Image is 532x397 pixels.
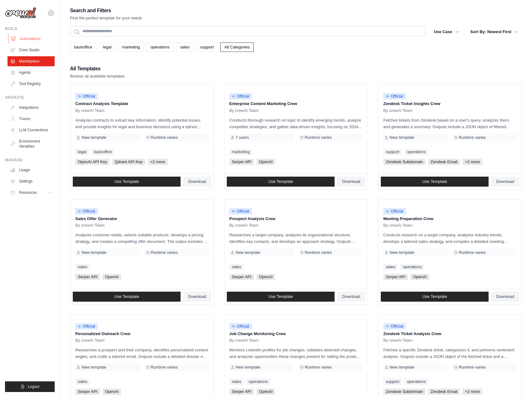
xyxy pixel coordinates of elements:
[268,179,293,184] span: Use Template
[459,250,486,255] span: Runtime varies
[428,159,460,165] span: Zendesk Email
[268,294,293,299] span: Use Template
[75,208,98,214] span: Official
[422,294,447,299] span: Use Template
[410,274,429,280] span: OpenAI
[383,264,398,270] a: sales
[229,338,259,343] span: By crewAI Team
[73,177,181,187] a: Use Template
[390,365,414,370] span: New template
[462,389,482,395] span: +2 more
[70,6,142,15] h2: Search and Filters
[459,365,486,370] span: Runtime varies
[256,389,275,395] span: OpenAI
[229,93,252,99] span: Official
[383,379,402,385] a: support
[404,379,428,385] a: operations
[75,338,105,343] span: By crewAI Team
[229,274,254,280] span: Serper API
[188,179,206,184] span: Download
[229,389,254,395] span: Serper API
[102,389,121,395] span: OpenAI
[383,93,406,99] span: Official
[7,165,55,175] a: Usage
[229,216,363,222] p: Prospect Analysis Crew
[428,389,460,395] span: Zendesk Email
[496,294,514,299] span: Download
[381,177,489,187] a: Use Template
[75,216,209,222] p: Sales Offer Generator
[151,250,178,255] span: Runtime varies
[229,223,259,228] span: By crewAI Team
[70,64,125,73] h2: All Templates
[305,250,332,255] span: Runtime varies
[82,250,106,255] span: New template
[7,188,55,198] button: Resources
[7,103,55,113] a: Integrations
[99,43,115,52] a: legal
[176,43,194,52] a: sales
[381,292,489,302] a: Use Template
[236,365,260,370] span: New template
[183,177,211,187] a: Download
[8,34,55,44] a: Automations
[383,149,402,155] a: support
[7,45,55,55] a: Crew Studio
[229,149,252,155] a: marketing
[7,68,55,78] a: Agents
[70,15,142,21] p: Find the perfect template for your needs
[256,159,275,165] span: OpenAI
[5,7,36,19] img: Logo
[467,26,522,38] button: Sort By: Newest First
[75,159,110,165] span: OpenAI API Key
[305,365,332,370] span: Runtime varies
[256,274,275,280] span: OpenAI
[188,294,206,299] span: Download
[75,93,98,99] span: Official
[70,43,96,52] a: backoffice
[91,149,114,155] a: backoffice
[148,159,168,165] span: +2 more
[73,292,181,302] a: Use Template
[305,135,332,140] span: Runtime varies
[337,292,365,302] a: Download
[28,384,39,389] span: Logout
[5,26,55,31] div: Build
[75,108,105,113] span: By crewAI Team
[5,158,55,163] div: Manage
[229,347,363,360] p: Monitors LinkedIn profiles for job changes, validates detected changes, and analyzes opportunitie...
[82,365,106,370] span: New template
[236,135,249,140] span: 7 users
[114,294,139,299] span: Use Template
[383,208,406,214] span: Official
[75,323,98,329] span: Official
[390,250,414,255] span: New template
[5,95,55,100] div: Operate
[82,135,106,140] span: New template
[462,159,482,165] span: +2 more
[459,135,486,140] span: Runtime varies
[75,232,209,245] p: Analyzes customer needs, selects suitable products, develops a pricing strategy, and creates a co...
[7,176,55,186] a: Settings
[342,179,360,184] span: Download
[383,338,413,343] span: By crewAI Team
[229,323,252,329] span: Official
[196,43,218,52] a: support
[383,232,517,245] p: Conducts research on a target company, analyzes industry trends, develops a tailored sales strate...
[75,117,209,130] p: Analyzes contracts to extract key information, identify potential issues, and provide insights fo...
[75,101,209,107] p: Contract Analysis Template
[7,56,55,66] a: Marketplace
[383,216,517,222] p: Meeting Preparation Crew
[151,135,178,140] span: Runtime varies
[7,125,55,135] a: LLM Connections
[383,117,517,130] p: Fetches tickets from Zendesk based on a user's query, analyzes them, and generates a summary. Out...
[342,294,360,299] span: Download
[7,136,55,151] a: Environment Variables
[236,250,260,255] span: New template
[491,177,519,187] a: Download
[75,347,209,360] p: Researches a prospect and their company, identifies personalized content angles, and crafts a tai...
[229,208,252,214] span: Official
[229,117,363,130] p: Conducts thorough research on topic to identify emerging trends, analyze competitor strategies, a...
[400,264,424,270] a: operations
[183,292,211,302] a: Download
